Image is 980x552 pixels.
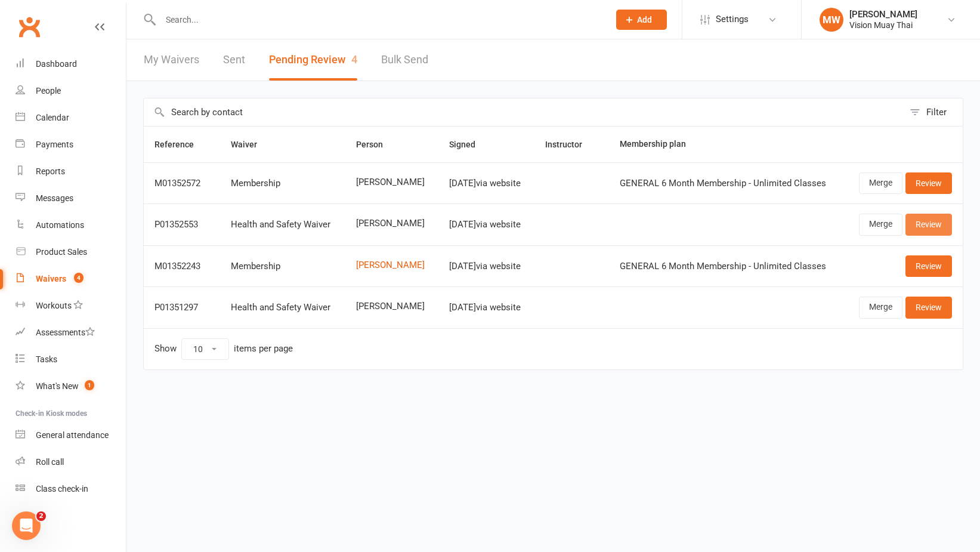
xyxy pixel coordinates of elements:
[356,260,428,270] a: [PERSON_NAME]
[16,292,126,319] a: Workouts
[381,39,428,81] a: Bulk Send
[223,39,245,81] a: Sent
[16,476,126,502] a: Class kiosk mode
[616,10,667,30] button: Add
[231,137,270,152] button: Waiver
[356,301,428,312] span: [PERSON_NAME]
[449,140,489,149] span: Signed
[449,220,524,230] div: [DATE] via website
[16,104,126,131] a: Calendar
[820,8,843,32] div: MW
[356,218,428,229] span: [PERSON_NAME]
[36,301,72,310] div: Workouts
[905,297,952,318] a: Review
[16,239,126,266] a: Product Sales
[231,261,335,272] div: Membership
[16,131,126,158] a: Payments
[620,178,834,189] div: GENERAL 6 Month Membership - Unlimited Classes
[36,430,109,440] div: General attendance
[154,303,209,313] div: P01351297
[36,381,79,391] div: What's New
[356,137,396,152] button: Person
[905,172,952,194] a: Review
[36,140,73,149] div: Payments
[16,78,126,104] a: People
[356,177,428,187] span: [PERSON_NAME]
[36,59,77,69] div: Dashboard
[16,266,126,292] a: Waivers 4
[36,247,87,257] div: Product Sales
[154,178,209,189] div: M01352572
[154,220,209,230] div: P01352553
[154,140,207,149] span: Reference
[859,214,902,235] a: Merge
[144,98,904,126] input: Search by contact
[269,39,357,81] button: Pending Review4
[905,214,952,235] a: Review
[449,178,524,189] div: [DATE] via website
[74,273,84,283] span: 4
[16,319,126,346] a: Assessments
[36,220,84,230] div: Automations
[85,380,94,390] span: 1
[16,373,126,400] a: What's New1
[351,53,357,66] span: 4
[36,511,46,521] span: 2
[36,113,69,122] div: Calendar
[14,12,44,42] a: Clubworx
[16,212,126,239] a: Automations
[231,303,335,313] div: Health and Safety Waiver
[545,137,595,152] button: Instructor
[231,140,270,149] span: Waiver
[716,6,749,33] span: Settings
[849,20,917,30] div: Vision Muay Thai
[231,178,335,189] div: Membership
[36,166,65,176] div: Reports
[926,105,947,119] div: Filter
[16,51,126,78] a: Dashboard
[545,140,595,149] span: Instructor
[36,193,73,203] div: Messages
[16,158,126,185] a: Reports
[36,86,61,95] div: People
[905,255,952,277] a: Review
[157,11,601,28] input: Search...
[12,511,41,540] iframe: Intercom live chat
[234,344,293,354] div: items per page
[609,127,845,162] th: Membership plan
[449,303,524,313] div: [DATE] via website
[36,457,64,467] div: Roll call
[36,328,95,337] div: Assessments
[904,98,963,126] button: Filter
[16,185,126,212] a: Messages
[859,297,902,318] a: Merge
[16,449,126,476] a: Roll call
[154,137,207,152] button: Reference
[449,261,524,272] div: [DATE] via website
[637,15,652,24] span: Add
[144,39,199,81] a: My Waivers
[16,422,126,449] a: General attendance kiosk mode
[36,354,57,364] div: Tasks
[620,261,834,272] div: GENERAL 6 Month Membership - Unlimited Classes
[849,9,917,20] div: [PERSON_NAME]
[356,140,396,149] span: Person
[36,274,66,283] div: Waivers
[449,137,489,152] button: Signed
[859,172,902,194] a: Merge
[36,484,88,494] div: Class check-in
[154,338,293,360] div: Show
[154,261,209,272] div: M01352243
[16,346,126,373] a: Tasks
[231,220,335,230] div: Health and Safety Waiver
